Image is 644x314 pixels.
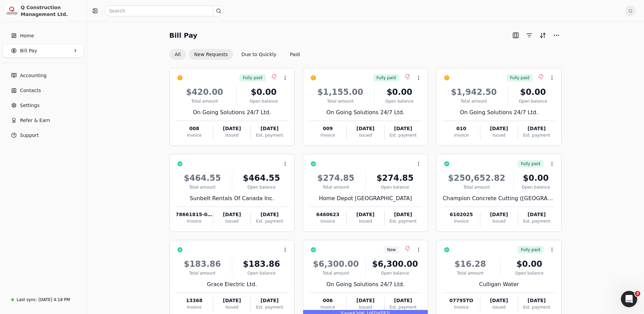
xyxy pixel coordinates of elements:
[443,86,505,98] div: $1,942.50
[511,86,555,98] div: $0.00
[480,132,518,138] div: Issued
[20,102,39,109] span: Settings
[176,108,288,117] div: On Going Solutions 24/7 Ltd.
[176,172,229,184] div: $464.55
[235,258,288,270] div: $183.86
[176,184,229,190] div: Total amount
[309,86,371,98] div: $1,155.00
[20,117,50,124] span: Refer & Earn
[368,270,422,276] div: Open balance
[176,86,234,98] div: $420.00
[213,125,251,132] div: [DATE]
[347,218,384,224] div: Issued
[169,49,306,60] div: Invoice filter options
[385,304,422,310] div: Est. payment
[309,280,422,289] div: On Going Solutions 24/7 Ltd.
[518,218,555,224] div: Est. payment
[176,304,213,310] div: Invoice
[309,132,346,138] div: Invoice
[309,218,346,224] div: Invoice
[443,304,480,310] div: Invoice
[368,172,422,184] div: $274.85
[443,218,480,224] div: Invoice
[443,258,498,270] div: $16.28
[20,47,37,54] span: Bill Pay
[518,211,555,218] div: [DATE]
[3,29,84,42] a: Home
[213,211,251,218] div: [DATE]
[239,86,288,98] div: $0.00
[176,132,213,138] div: Invoice
[213,304,251,310] div: Issued
[236,49,282,60] button: Due to Quickly
[443,280,555,289] div: Culligan Water
[503,258,555,270] div: $0.00
[347,125,384,132] div: [DATE]
[347,297,384,304] div: [DATE]
[516,172,555,184] div: $0.00
[309,297,346,304] div: 006
[251,304,288,310] div: Est. payment
[176,280,288,289] div: Grace Electric Ltd.
[169,49,186,60] button: All
[518,297,555,304] div: [DATE]
[309,304,346,310] div: Invoice
[309,108,422,117] div: On Going Solutions 24/7 Ltd.
[105,5,224,16] input: Search
[235,184,288,190] div: Open balance
[251,125,288,132] div: [DATE]
[309,184,363,190] div: Total amount
[20,72,47,79] span: Accounting
[176,194,288,203] div: Sunbelt Rentals Of Canada Inc.
[625,5,636,16] button: Q
[510,75,529,81] span: Fully paid
[20,87,41,94] span: Contacts
[480,125,518,132] div: [DATE]
[347,211,384,218] div: [DATE]
[443,270,498,276] div: Total amount
[3,84,84,97] a: Contacts
[385,125,422,132] div: [DATE]
[309,211,346,218] div: 6460623
[176,270,229,276] div: Total amount
[243,75,262,81] span: Fully paid
[480,218,518,224] div: Issued
[235,172,288,184] div: $464.55
[443,125,480,132] div: 010
[621,291,637,307] iframe: Intercom live chat
[213,132,251,138] div: Issued
[235,270,288,276] div: Open balance
[443,132,480,138] div: Invoice
[169,30,198,41] h2: Bill Pay
[443,194,555,203] div: Champion Concrete Cutting ([GEOGRAPHIC_DATA]) Inc.
[480,297,518,304] div: [DATE]
[284,49,305,60] button: Paid
[176,125,213,132] div: 008
[443,172,511,184] div: $250,652.82
[251,297,288,304] div: [DATE]
[480,304,518,310] div: Issued
[443,98,505,104] div: Total amount
[176,211,213,218] div: 78661815-0001
[3,99,84,112] a: Settings
[20,132,39,139] span: Support
[516,184,555,190] div: Open balance
[309,258,363,270] div: $6,300.00
[385,211,422,218] div: [DATE]
[377,98,422,104] div: Open balance
[309,125,346,132] div: 009
[251,132,288,138] div: Est. payment
[511,98,555,104] div: Open balance
[309,98,371,104] div: Total amount
[6,5,18,17] img: 3171ca1f-602b-4dfe-91f0-0ace091e1481.jpeg
[251,218,288,224] div: Est. payment
[385,218,422,224] div: Est. payment
[176,297,213,304] div: 13368
[443,297,480,304] div: 07795TO
[309,270,363,276] div: Total amount
[376,75,396,81] span: Fully paid
[518,132,555,138] div: Est. payment
[239,98,288,104] div: Open balance
[20,32,34,39] span: Home
[176,258,229,270] div: $183.86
